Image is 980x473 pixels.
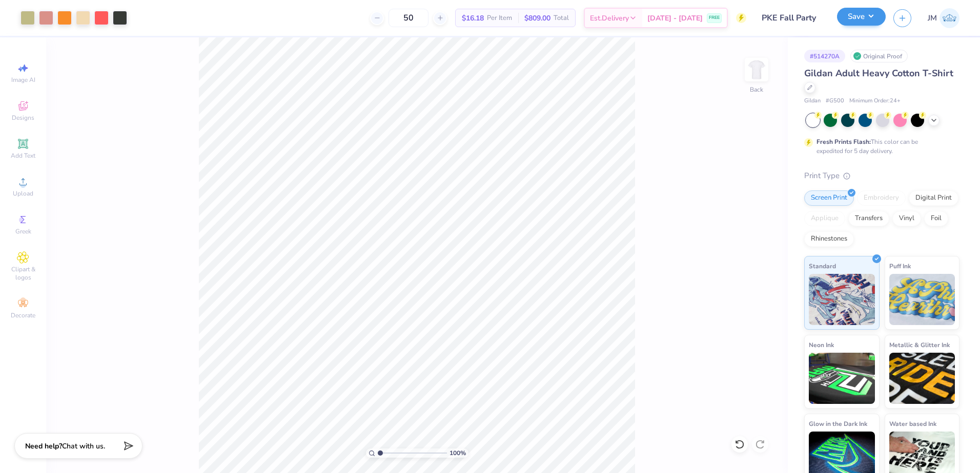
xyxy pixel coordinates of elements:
[809,418,867,429] span: Glow in the Dark Ink
[809,353,875,404] img: Neon Ink
[450,448,466,458] span: 100 %
[889,353,955,404] img: Metallic & Glitter Ink
[554,13,569,24] span: Total
[746,59,767,80] img: Back
[804,67,953,79] span: Gildan Adult Heavy Cotton T-Shirt
[889,339,950,350] span: Metallic & Glitter Ink
[816,138,871,146] strong: Fresh Prints Flash:
[848,211,889,226] div: Transfers
[837,8,886,26] button: Save
[13,189,33,198] span: Upload
[389,9,428,27] input: – –
[889,418,936,429] span: Water based Ink
[889,261,911,271] span: Puff Ink
[928,12,937,24] span: JM
[462,13,484,24] span: $16.18
[647,13,703,24] span: [DATE] - [DATE]
[850,50,908,62] div: Original Proof
[892,211,921,226] div: Vinyl
[62,441,105,451] span: Chat with us.
[826,97,844,105] span: # G500
[15,227,31,235] span: Greek
[924,211,948,226] div: Foil
[804,97,821,105] span: Gildan
[809,274,875,325] img: Standard
[804,170,959,182] div: Print Type
[754,8,829,28] input: Untitled Design
[849,97,901,105] span: Minimum Order: 24 +
[5,265,41,282] span: Clipart & logos
[804,231,854,247] div: Rhinestones
[487,13,512,24] span: Per Item
[816,137,943,156] div: This color can be expedited for 5 day delivery.
[11,152,35,160] span: Add Text
[809,261,836,271] span: Standard
[804,50,845,62] div: # 514270A
[804,211,845,226] div: Applique
[940,8,959,28] img: Joshua Malaki
[809,339,834,350] span: Neon Ink
[928,8,959,28] a: JM
[804,190,854,206] div: Screen Print
[857,190,906,206] div: Embroidery
[750,85,763,94] div: Back
[709,14,720,21] span: FREE
[524,13,550,24] span: $809.00
[909,190,958,206] div: Digital Print
[12,114,34,122] span: Designs
[11,76,35,84] span: Image AI
[889,274,955,325] img: Puff Ink
[590,13,629,24] span: Est. Delivery
[11,311,35,319] span: Decorate
[25,441,62,451] strong: Need help?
